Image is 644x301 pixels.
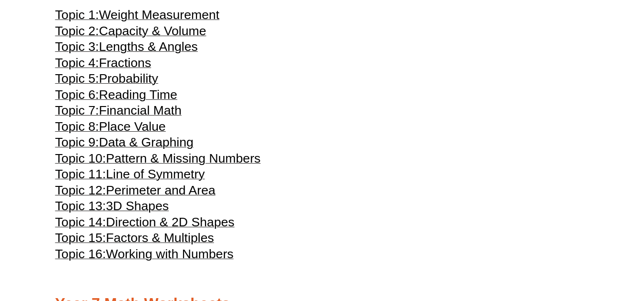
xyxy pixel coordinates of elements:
a: Topic 7:Financial Math [55,107,182,117]
span: Topic 4: [55,56,99,70]
span: Factors & Multiples [106,231,214,245]
a: Topic 9:Data & Graphing [55,139,194,149]
span: Topic 6: [55,87,99,102]
a: Topic 5:Probability [55,76,158,85]
span: Probability [99,71,158,86]
span: Reading Time [99,87,177,102]
span: Weight Measurement [99,8,219,22]
span: Fractions [99,56,151,70]
span: Topic 11: [55,167,106,181]
span: Topic 15: [55,231,106,245]
span: Working with Numbers [106,247,234,261]
iframe: Chat Widget [485,194,644,301]
a: Topic 8:Place Value [55,124,166,133]
span: Lengths & Angles [99,39,197,54]
a: Topic 4:Fractions [55,60,152,69]
span: Topic 1: [55,8,99,22]
span: Perimeter and Area [106,183,215,197]
a: Topic 13:3D Shapes [55,203,169,213]
a: Topic 10:Pattern & Missing Numbers [55,155,261,165]
span: Topic 13: [55,199,106,213]
span: Topic 10: [55,151,106,165]
span: Topic 5: [55,71,99,86]
a: Topic 16:Working with Numbers [55,251,234,261]
span: Topic 2: [55,24,99,38]
span: Pattern & Missing Numbers [106,151,260,165]
span: Direction & 2D Shapes [106,215,235,229]
a: Topic 6:Reading Time [55,92,177,101]
span: Topic 7: [55,103,99,117]
a: Topic 11:Line of Symmetry [55,171,205,181]
span: Place Value [99,119,165,134]
a: Topic 3:Lengths & Angles [55,44,198,53]
a: Topic 15:Factors & Multiples [55,235,214,244]
span: Topic 14: [55,215,106,229]
a: Topic 1:Weight Measurement [55,12,220,21]
span: Topic 3: [55,39,99,54]
span: Financial Math [99,103,181,117]
span: Topic 16: [55,247,106,261]
a: Topic 2:Capacity & Volume [55,28,206,38]
span: Topic 9: [55,135,99,149]
span: Data & Graphing [99,135,194,149]
a: Topic 12:Perimeter and Area [55,187,215,197]
span: Capacity & Volume [99,24,206,38]
span: Line of Symmetry [106,167,204,181]
span: Topic 8: [55,119,99,134]
span: Topic 12: [55,183,106,197]
span: 3D Shapes [106,199,169,213]
a: Topic 14:Direction & 2D Shapes [55,219,235,229]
